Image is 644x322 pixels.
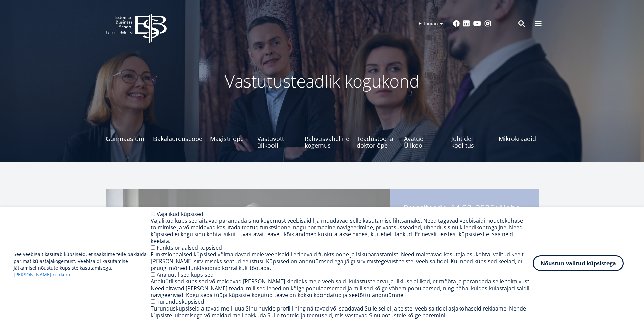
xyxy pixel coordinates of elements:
label: Analüütilised küpsised [157,271,214,278]
a: Bakalaureuseõpe [153,122,202,149]
div: Turundusküpsiseid aitavad meil luua Sinu huvide profiili ning näitavad või saadavad Sulle sellel ... [151,305,533,319]
a: Facebook [453,20,460,27]
a: [PERSON_NAME] rohkem [14,271,70,278]
span: Mikrokraadid [499,135,539,142]
p: Vastutusteadlik kogukond [143,71,501,91]
div: Funktsionaalsed küpsised võimaldavad meie veebisaidil erinevaid funktsioone ja isikupärastamist. ... [151,251,533,271]
div: Vajalikud küpsised aitavad parandada sinu kogemust veebisaidil ja muudavad selle kasutamise lihts... [151,217,533,244]
a: Juhtide koolitus [451,122,491,149]
span: Avatud Ülikool [404,135,444,149]
a: Avatud Ülikool [404,122,444,149]
img: a [106,189,390,318]
span: Rahvusvaheline kogemus [305,135,349,149]
label: Vajalikud küpsised [157,210,204,218]
button: Nõustun valitud küpsistega [533,255,624,271]
a: Magistriõpe [210,122,250,149]
label: Turundusküpsised [157,298,204,305]
span: Gümnaasium [106,135,146,142]
span: Magistriõpe [210,135,250,142]
a: Instagram [484,20,491,27]
a: Rahvusvaheline kogemus [305,122,349,149]
span: Pressiteade, 14.08. 2025/ Nobeli [403,203,525,225]
p: See veebisait kasutab küpsiseid, et saaksime teile pakkuda parimat külastajakogemust. Veebisaidi ... [14,251,151,278]
a: Gümnaasium [106,122,146,149]
div: Analüütilised küpsised võimaldavad [PERSON_NAME] kindlaks meie veebisaidi külastuste arvu ja liik... [151,278,533,298]
a: Mikrokraadid [499,122,539,149]
a: Vastuvõtt ülikooli [257,122,297,149]
span: Juhtide koolitus [451,135,491,149]
a: Linkedin [463,20,470,27]
span: Teadustöö ja doktoriõpe [357,135,397,149]
a: Youtube [473,20,481,27]
span: Bakalaureuseõpe [153,135,202,142]
a: Teadustöö ja doktoriõpe [357,122,397,149]
span: Vastuvõtt ülikooli [257,135,297,149]
label: Funktsionaalsed küpsised [157,244,222,251]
